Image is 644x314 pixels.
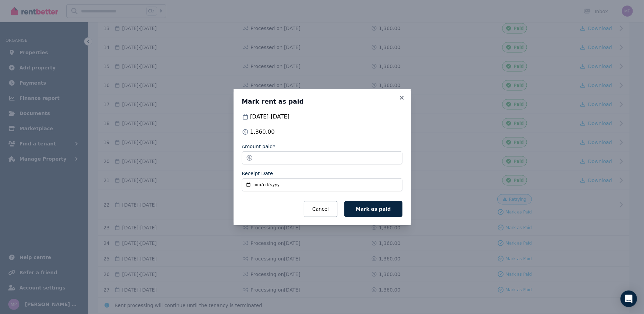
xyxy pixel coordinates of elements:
[242,170,273,177] label: Receipt Date
[250,113,290,121] span: [DATE] - [DATE]
[356,206,391,212] span: Mark as paid
[304,201,337,217] button: Cancel
[344,201,402,217] button: Mark as paid
[620,291,637,307] div: Open Intercom Messenger
[242,143,275,150] label: Amount paid*
[250,128,275,136] span: 1,360.00
[242,97,402,106] h3: Mark rent as paid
